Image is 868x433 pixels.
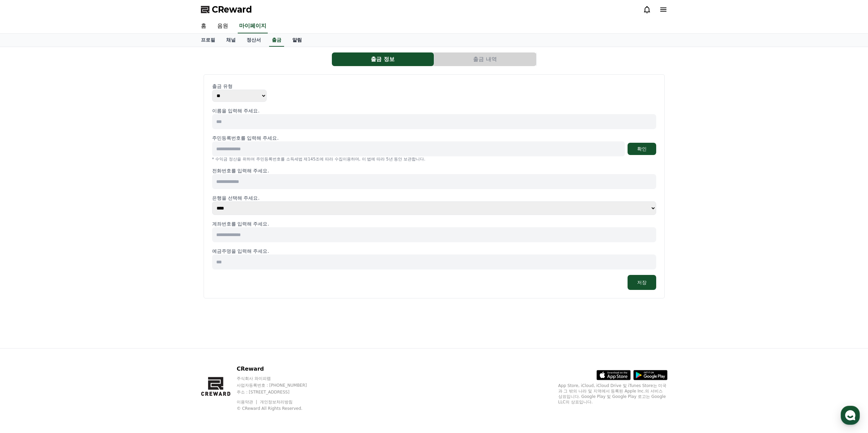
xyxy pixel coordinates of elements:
a: 홈 [2,216,45,233]
p: 계좌번호를 입력해 주세요. [212,220,656,227]
p: CReward [237,365,320,373]
a: 대화 [45,216,88,233]
p: © CReward All Rights Reserved. [237,406,320,411]
p: 출금 유형 [212,83,656,90]
p: 이름을 입력해 주세요. [212,107,656,114]
p: 은행을 선택해 주세요. [212,195,656,201]
p: 주식회사 와이피랩 [237,376,320,381]
p: 주소 : [STREET_ADDRESS] [237,389,320,395]
a: 이용약관 [237,400,258,404]
a: 개인정보처리방침 [260,400,293,404]
p: 주민등록번호를 입력해 주세요. [212,135,279,141]
a: 홈 [195,19,212,33]
a: 설정 [88,216,131,233]
a: 채널 [221,34,241,47]
a: 음원 [212,19,234,33]
p: 예금주명을 입력해 주세요. [212,248,656,254]
button: 출금 내역 [434,52,536,66]
a: CReward [201,4,252,15]
a: 출금 [269,34,284,47]
p: 사업자등록번호 : [PHONE_NUMBER] [237,383,320,388]
p: 전화번호를 입력해 주세요. [212,167,656,174]
p: * 수익금 정산을 위하여 주민등록번호를 소득세법 제145조에 따라 수집이용하며, 이 법에 따라 5년 동안 보관합니다. [212,156,656,162]
p: App Store, iCloud, iCloud Drive 및 iTunes Store는 미국과 그 밖의 나라 및 지역에서 등록된 Apple Inc.의 서비스 상표입니다. Goo... [558,383,667,405]
button: 확인 [628,143,656,155]
a: 정산서 [241,34,266,47]
span: 대화 [62,227,71,232]
button: 출금 정보 [332,52,434,66]
button: 저장 [628,275,656,290]
span: 설정 [105,226,114,232]
a: 프로필 [195,34,221,47]
span: CReward [212,4,252,15]
span: 홈 [21,226,26,232]
a: 알림 [287,34,307,47]
a: 마이페이지 [238,19,268,33]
